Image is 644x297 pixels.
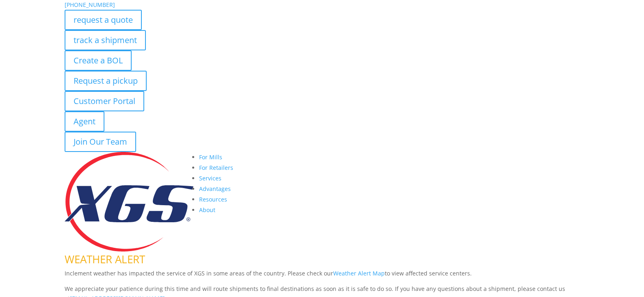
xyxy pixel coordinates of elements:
[65,111,104,132] a: Agent
[65,71,147,91] a: Request a pickup
[199,185,231,193] a: Advantages
[199,153,222,161] a: For Mills
[65,91,144,111] a: Customer Portal
[199,206,215,214] a: About
[199,164,233,171] a: For Retailers
[65,132,136,152] a: Join Our Team
[65,30,146,50] a: track a shipment
[199,174,221,182] a: Services
[333,269,385,277] a: Weather Alert Map
[65,269,580,284] p: Inclement weather has impacted the service of XGS in some areas of the country. Please check our ...
[65,252,145,267] span: WEATHER ALERT
[65,10,142,30] a: request a quote
[199,195,227,203] a: Resources
[65,1,115,9] a: [PHONE_NUMBER]
[65,50,132,71] a: Create a BOL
